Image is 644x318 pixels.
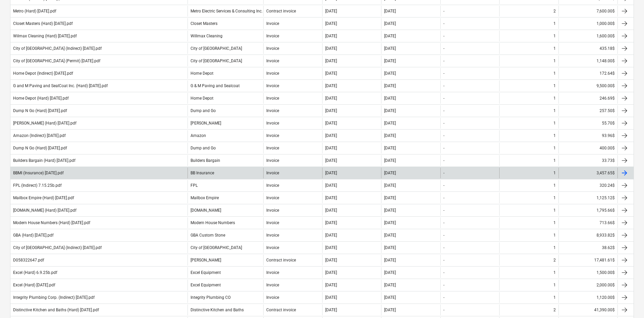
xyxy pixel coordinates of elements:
[325,9,337,13] div: [DATE]
[325,121,337,126] div: [DATE]
[553,171,556,175] div: 1
[384,220,396,225] div: [DATE]
[443,96,444,101] div: -
[13,34,77,38] div: Wilmax Cleaning (Hard) [DATE].pdf
[443,21,444,26] div: -
[266,133,279,138] div: Invoice
[443,283,444,287] div: -
[558,180,617,191] div: 320.24$
[13,196,74,200] div: Mailbox Empire (Hard) [DATE].pdf
[13,183,62,188] div: FPL (Indirect) 7.15.25b.pdf
[553,208,556,213] div: 1
[443,158,444,163] div: -
[553,245,556,250] div: 1
[558,118,617,129] div: 55.70$
[384,34,396,38] div: [DATE]
[13,9,56,13] div: Metro (Hard) [DATE].pdf
[553,9,556,13] div: 2
[384,208,396,213] div: [DATE]
[325,158,337,163] div: [DATE]
[266,295,279,300] div: Invoice
[553,46,556,51] div: 1
[191,133,206,138] div: Amazon
[191,59,242,63] div: City of [GEOGRAPHIC_DATA]
[266,9,296,13] div: Contract invoice
[191,233,225,238] div: GBA Custom Stone
[384,21,396,26] div: [DATE]
[443,146,444,150] div: -
[558,305,617,315] div: 41,390.00$
[191,295,231,300] div: Integrity Plumbing CO
[266,71,279,76] div: Invoice
[384,46,396,51] div: [DATE]
[558,130,617,141] div: 93.96$
[384,71,396,76] div: [DATE]
[384,233,396,238] div: [DATE]
[191,146,216,150] div: Dump and Go
[443,46,444,51] div: -
[443,34,444,38] div: -
[443,83,444,88] div: -
[553,308,556,312] div: 2
[558,18,617,29] div: 1,000.00$
[325,245,337,250] div: [DATE]
[443,133,444,138] div: -
[191,158,220,163] div: Builders Bargain
[553,96,556,101] div: 1
[325,258,337,262] div: [DATE]
[443,245,444,250] div: -
[558,267,617,278] div: 1,500.00$
[443,196,444,200] div: -
[384,308,396,312] div: [DATE]
[266,158,279,163] div: Invoice
[558,292,617,303] div: 1,120.00$
[553,295,556,300] div: 1
[325,171,337,175] div: [DATE]
[558,56,617,66] div: 1,148.00$
[553,183,556,188] div: 1
[325,59,337,63] div: [DATE]
[266,258,296,262] div: Contract invoice
[13,258,44,262] div: D058322647.pdf
[443,208,444,213] div: -
[610,286,644,318] iframe: Chat Widget
[558,105,617,116] div: 257.50$
[325,133,337,138] div: [DATE]
[266,83,279,88] div: Invoice
[384,245,396,250] div: [DATE]
[558,192,617,203] div: 1,125.12$
[266,208,279,213] div: Invoice
[325,295,337,300] div: [DATE]
[325,108,337,113] div: [DATE]
[325,270,337,275] div: [DATE]
[266,220,279,225] div: Invoice
[325,233,337,238] div: [DATE]
[384,9,396,13] div: [DATE]
[443,171,444,175] div: -
[553,158,556,163] div: 1
[558,6,617,16] div: 7,600.00$
[191,108,216,113] div: Dump and Go
[13,283,55,287] div: Excel (Hard) [DATE].pdf
[443,258,444,262] div: -
[191,196,219,200] div: Mailbox Empire
[325,21,337,26] div: [DATE]
[325,96,337,101] div: [DATE]
[384,59,396,63] div: [DATE]
[558,217,617,228] div: 713.66$
[325,196,337,200] div: [DATE]
[384,183,396,188] div: [DATE]
[191,71,213,76] div: Home Depot
[266,46,279,51] div: Invoice
[553,258,556,262] div: 2
[558,80,617,91] div: 9,500.00$
[266,59,279,63] div: Invoice
[553,220,556,225] div: 1
[266,233,279,238] div: Invoice
[553,108,556,113] div: 1
[13,71,73,76] div: Home Depot (Indirect) [DATE].pdf
[325,83,337,88] div: [DATE]
[13,96,69,101] div: Home Depot (Hard) [DATE].pdf
[325,283,337,287] div: [DATE]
